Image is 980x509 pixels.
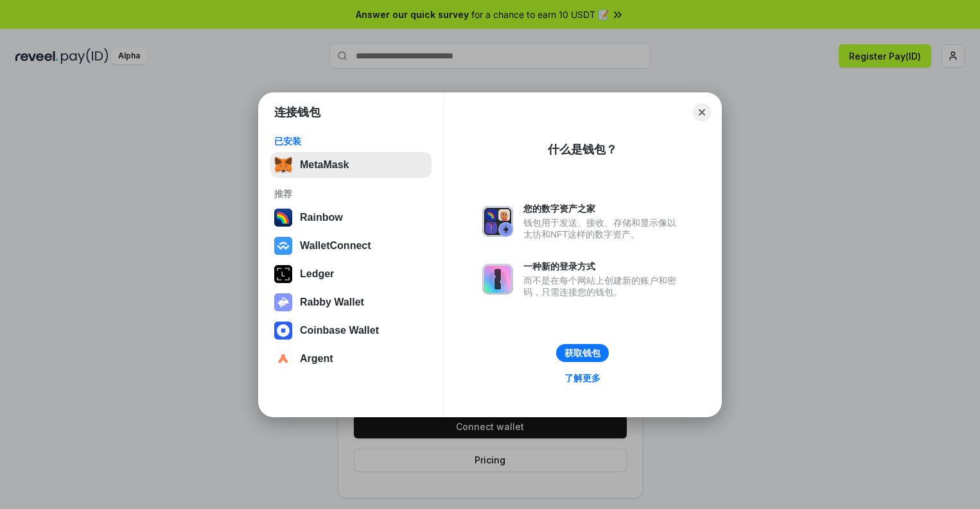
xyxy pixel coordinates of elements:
div: 推荐 [274,188,428,200]
button: Coinbase Wallet [270,318,432,343]
img: svg+xml,%3Csvg%20width%3D%2228%22%20height%3D%2228%22%20viewBox%3D%220%200%2028%2028%22%20fill%3D... [274,350,292,368]
img: svg+xml,%3Csvg%20xmlns%3D%22http%3A%2F%2Fwww.w3.org%2F2000%2Fsvg%22%20width%3D%2228%22%20height%3... [274,265,292,283]
div: 一种新的登录方式 [523,261,683,272]
img: svg+xml,%3Csvg%20width%3D%2228%22%20height%3D%2228%22%20viewBox%3D%220%200%2028%2028%22%20fill%3D... [274,237,292,255]
div: Argent [300,353,333,365]
div: Coinbase Wallet [300,325,379,336]
img: svg+xml,%3Csvg%20fill%3D%22none%22%20height%3D%2233%22%20viewBox%3D%220%200%2035%2033%22%20width%... [274,156,292,174]
img: svg+xml,%3Csvg%20width%3D%22120%22%20height%3D%22120%22%20viewBox%3D%220%200%20120%20120%22%20fil... [274,209,292,227]
div: 您的数字资产之家 [523,203,683,214]
button: 获取钱包 [556,344,609,362]
button: MetaMask [270,152,432,178]
button: Rabby Wallet [270,289,432,315]
button: Rainbow [270,205,432,230]
div: Rabby Wallet [300,297,364,308]
h1: 连接钱包 [274,105,320,120]
button: Ledger [270,261,432,287]
img: svg+xml,%3Csvg%20xmlns%3D%22http%3A%2F%2Fwww.w3.org%2F2000%2Fsvg%22%20fill%3D%22none%22%20viewBox... [274,293,292,311]
div: 钱包用于发送、接收、存储和显示像以太坊和NFT这样的数字资产。 [523,217,683,240]
div: Ledger [300,268,334,280]
img: svg+xml,%3Csvg%20xmlns%3D%22http%3A%2F%2Fwww.w3.org%2F2000%2Fsvg%22%20fill%3D%22none%22%20viewBox... [482,206,513,237]
div: 获取钱包 [564,347,600,359]
a: 了解更多 [557,370,608,386]
img: svg+xml,%3Csvg%20width%3D%2228%22%20height%3D%2228%22%20viewBox%3D%220%200%2028%2028%22%20fill%3D... [274,322,292,340]
button: Argent [270,346,432,372]
div: WalletConnect [300,240,371,252]
div: MetaMask [300,159,349,171]
button: Close [693,103,711,121]
img: svg+xml,%3Csvg%20xmlns%3D%22http%3A%2F%2Fwww.w3.org%2F2000%2Fsvg%22%20fill%3D%22none%22%20viewBox... [482,264,513,295]
div: Rainbow [300,212,343,223]
div: 已安装 [274,135,428,147]
div: 什么是钱包？ [548,142,617,157]
button: WalletConnect [270,233,432,259]
div: 了解更多 [564,372,600,384]
div: 而不是在每个网站上创建新的账户和密码，只需连接您的钱包。 [523,275,683,298]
